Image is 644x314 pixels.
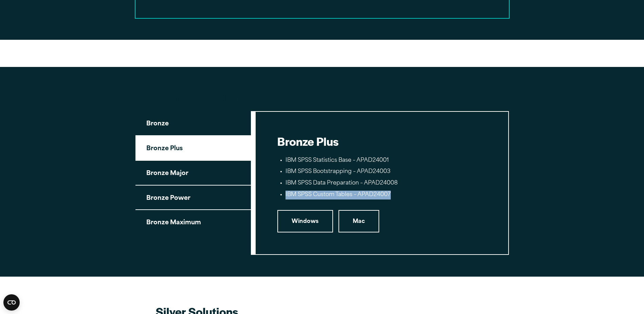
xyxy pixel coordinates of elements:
button: Bronze [135,111,251,136]
li: IBM SPSS Bootstrapping – APAD24003 [286,168,486,176]
a: Mac [338,210,379,232]
button: Open CMP widget [3,294,20,311]
h2: Bronze Solutions [156,89,489,104]
button: Bronze Major [135,161,251,186]
a: Windows [277,210,333,232]
button: Bronze Power [135,186,251,210]
li: IBM SPSS Custom Tables – APAD24007 [286,191,486,199]
li: IBM SPSS Data Preparation – APAD24008 [286,179,486,188]
button: Bronze Maximum [135,210,251,234]
h2: Bronze Plus [277,134,486,149]
button: Bronze Plus [135,136,251,161]
li: IBM SPSS Statistics Base – APAD24001 [286,156,486,165]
